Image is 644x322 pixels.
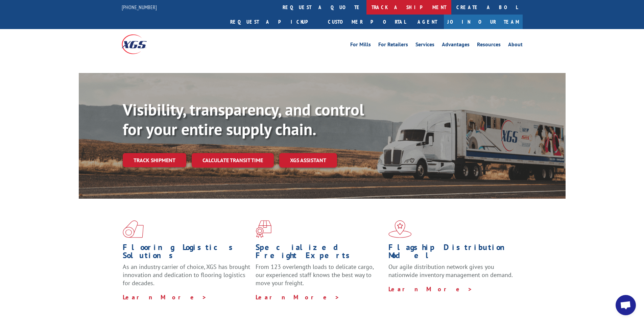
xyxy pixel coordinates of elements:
[256,293,340,301] a: Learn More >
[411,15,444,29] a: Agent
[123,293,207,301] a: Learn More >
[444,15,523,29] a: Join Our Team
[256,263,383,293] p: From 123 overlength loads to delicate cargo, our experienced staff knows the best way to move you...
[350,42,371,49] a: For Mills
[388,220,412,238] img: xgs-icon-flagship-distribution-model-red
[388,263,513,279] span: Our agile distribution network gives you nationwide inventory management on demand.
[256,243,383,263] h1: Specialized Freight Experts
[279,153,337,168] a: XGS ASSISTANT
[616,295,636,315] div: Open chat
[388,243,516,263] h1: Flagship Distribution Model
[123,99,364,140] b: Visibility, transparency, and control for your entire supply chain.
[192,153,274,168] a: Calculate transit time
[388,285,473,293] a: Learn More >
[477,42,501,49] a: Resources
[323,15,411,29] a: Customer Portal
[122,4,157,10] a: [PHONE_NUMBER]
[442,42,470,49] a: Advantages
[415,42,434,49] a: Services
[378,42,408,49] a: For Retailers
[123,243,251,263] h1: Flooring Logistics Solutions
[123,263,250,287] span: As an industry carrier of choice, XGS has brought innovation and dedication to flooring logistics...
[256,220,271,238] img: xgs-icon-focused-on-flooring-red
[225,15,323,29] a: Request a pickup
[123,153,186,167] a: Track shipment
[123,220,144,238] img: xgs-icon-total-supply-chain-intelligence-red
[508,42,523,49] a: About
